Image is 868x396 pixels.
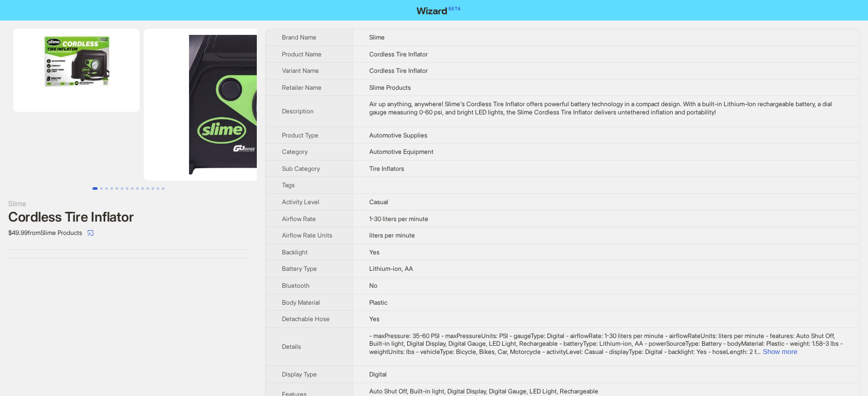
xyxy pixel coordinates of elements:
button: Go to slide 1 [92,187,98,190]
span: Body Material [282,299,320,306]
img: Cordless Tire Inflator Cordless Tire Inflator image 2 [144,29,374,181]
button: Go to slide 2 [100,187,103,190]
span: Airflow Rate Units [282,231,332,239]
span: Cordless Tire Inflator [369,50,428,58]
span: Tags [282,181,295,189]
span: Backlight [282,248,308,256]
span: Brand Name [282,33,316,41]
span: Yes [369,315,380,323]
span: Yes [369,248,380,256]
span: Display Type [282,370,317,378]
button: Go to slide 14 [162,187,164,190]
div: Air up anything, anywhere! Slime's Cordless Tire Inflator offers powerful battery technology in a... [369,100,843,116]
span: Variant Name [282,67,319,74]
span: Details [282,343,301,350]
button: Go to slide 8 [131,187,134,190]
div: $49.99 from Slime Products [8,225,249,241]
span: Description [282,107,314,115]
span: Sub Category [282,165,320,172]
span: liters per minute [369,231,415,239]
span: Lithium-ion, AA [369,265,413,272]
div: - maxPressure: 35-60 PSI - maxPressureUnits: PSI - gaugeType: Digital - airflowRate: 1-30 liters ... [369,332,843,356]
span: - maxPressure: 35-60 PSI - maxPressureUnits: PSI - gaugeType: Digital - airflowRate: 1-30 liters ... [369,332,843,355]
button: Go to slide 6 [121,187,123,190]
span: Battery Type [282,265,317,272]
span: ... [756,348,761,355]
span: Slime Products [369,84,411,91]
button: Go to slide 3 [105,187,108,190]
div: Slime [8,198,249,209]
span: Casual [369,198,388,206]
button: Go to slide 9 [136,187,139,190]
span: Product Type [282,131,318,139]
span: Automotive Supplies [369,131,427,139]
div: Auto Shut Off, Built-in light, Digital Display, Digital Gauge, LED Light, Rechargeable [369,387,843,395]
button: Go to slide 13 [157,187,159,190]
button: Go to slide 7 [126,187,128,190]
span: Category [282,148,308,155]
span: Tire Inflators [369,165,404,172]
span: Slime [369,33,385,41]
span: select [87,230,93,236]
span: Activity Level [282,198,319,206]
span: Retailer Name [282,84,322,91]
button: Go to slide 11 [146,187,149,190]
span: No [369,282,378,289]
span: Airflow Rate [282,215,316,223]
span: Product Name [282,50,322,58]
button: Go to slide 10 [141,187,144,190]
span: Detachable Hose [282,315,330,323]
img: Cordless Tire Inflator Cordless Tire Inflator image 1 [13,29,140,112]
span: Automotive Equipment [369,148,433,155]
span: Cordless Tire Inflator [369,67,428,74]
span: Plastic [369,299,387,306]
span: 1-30 liters per minute [369,215,428,223]
button: Go to slide 12 [152,187,154,190]
div: Cordless Tire Inflator [8,209,249,225]
button: Expand [763,348,797,355]
button: Go to slide 5 [116,187,118,190]
button: Go to slide 4 [110,187,113,190]
span: Bluetooth [282,282,310,289]
span: Digital [369,370,387,378]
